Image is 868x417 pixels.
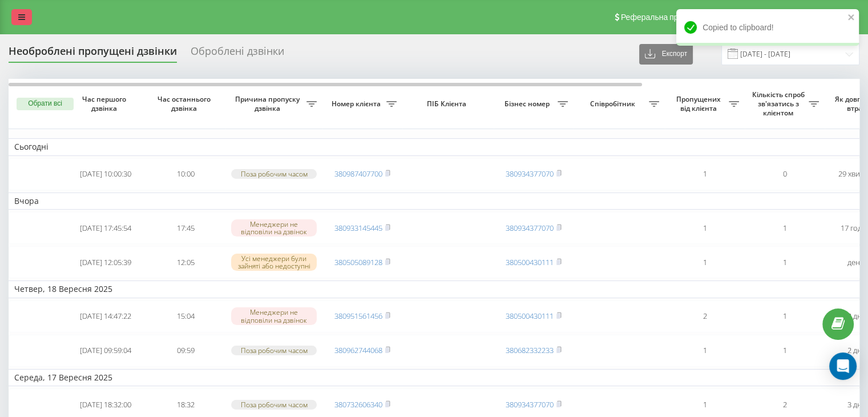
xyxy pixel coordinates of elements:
td: [DATE] 17:45:54 [66,212,146,244]
a: 380505089128 [334,257,382,267]
td: 1 [665,212,745,244]
td: 1 [745,300,825,332]
td: [DATE] 09:59:04 [66,335,146,367]
td: 17:45 [146,212,225,244]
td: [DATE] 14:47:22 [66,300,146,332]
td: 10:00 [146,158,225,190]
td: [DATE] 12:05:39 [66,246,146,278]
a: 380987407700 [334,169,382,179]
td: 1 [745,212,825,244]
td: 1 [665,246,745,278]
a: 380732606340 [334,399,382,410]
td: [DATE] 10:00:30 [66,158,146,190]
div: Поза робочим часом [231,169,317,179]
div: Усі менеджери були зайняті або недоступні [231,254,317,271]
div: Менеджери не відповіли на дзвінок [231,307,317,324]
div: Copied to clipboard! [676,9,859,46]
span: Час останнього дзвінка [155,95,216,113]
a: 380934377070 [506,223,554,233]
span: Реферальна програма [621,13,705,22]
a: 380933145445 [334,223,382,233]
td: 15:04 [146,300,225,332]
div: Поза робочим часом [231,346,317,355]
div: Менеджери не відповіли на дзвінок [231,219,317,236]
button: Експорт [639,44,693,65]
td: 09:59 [146,335,225,367]
span: Час першого дзвінка [75,95,136,113]
span: ПІБ Клієнта [412,99,484,109]
a: 380500430111 [506,257,554,267]
span: Номер клієнта [328,99,386,109]
td: 2 [665,300,745,332]
a: 380682332233 [506,345,554,355]
button: close [847,13,855,23]
td: 1 [745,335,825,367]
span: Причина пропуску дзвінка [231,95,306,113]
td: 1 [665,335,745,367]
span: Кількість спроб зв'язатись з клієнтом [750,90,809,117]
div: Необроблені пропущені дзвінки [9,45,177,63]
a: 380962744068 [334,345,382,355]
td: 12:05 [146,246,225,278]
a: 380934377070 [506,399,554,410]
a: 380934377070 [506,169,554,179]
div: Оброблені дзвінки [191,45,284,63]
span: Бізнес номер [499,99,558,109]
td: 1 [665,158,745,190]
a: 380500430111 [506,311,554,321]
span: Співробітник [579,99,649,109]
span: Пропущених від клієнта [671,95,729,113]
div: Поза робочим часом [231,400,317,410]
a: 380951561456 [334,311,382,321]
button: Обрати всі [17,98,74,110]
td: 0 [745,158,825,190]
div: Open Intercom Messenger [829,352,857,380]
td: 1 [745,246,825,278]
